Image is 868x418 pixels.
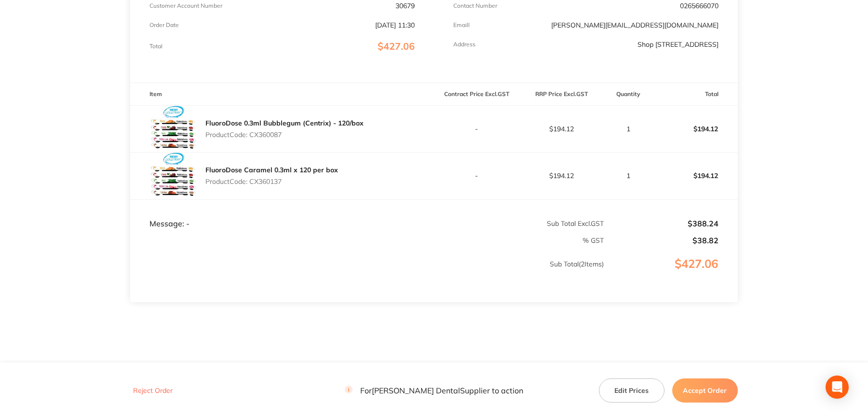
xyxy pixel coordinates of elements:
p: Shop [STREET_ADDRESS] [637,41,719,48]
a: FluoroDose 0.3ml Bubblegum (Centrix) - 120/box [205,119,364,127]
p: Contact Number [453,2,497,9]
th: Contract Price Excl. GST [434,83,519,106]
p: $194.12 [519,172,603,180]
p: $194.12 [653,164,737,187]
button: Accept Order [672,378,738,402]
th: Quantity [604,83,653,106]
div: Open Intercom Messenger [826,376,849,399]
span: $427.06 [378,40,415,52]
img: OGFmbzNrZw [149,106,198,152]
p: 1 [605,172,652,180]
p: Customer Account Number [149,2,222,9]
p: $194.12 [519,125,603,133]
button: Edit Prices [599,378,665,402]
p: $38.82 [605,236,719,245]
p: Emaill [453,22,470,28]
p: $194.12 [653,117,737,140]
th: Item [130,83,434,106]
a: FluoroDose Caramel 0.3ml x 120 per box [205,166,338,174]
p: For [PERSON_NAME] Dental Supplier to action [345,386,523,395]
p: - [434,172,518,180]
p: 30679 [395,2,415,10]
p: [DATE] 11:30 [375,21,415,29]
p: $388.24 [605,219,719,228]
p: Product Code: CX360087 [205,131,364,139]
td: Message: - [130,199,434,228]
p: Order Date [149,22,179,28]
p: Address [453,41,475,48]
th: RRP Price Excl. GST [519,83,604,106]
img: a3dlb3ZlMA [149,153,198,199]
p: Sub Total Excl. GST [434,220,604,227]
p: 0265666070 [680,2,719,10]
p: Product Code: CX360137 [205,178,338,185]
p: Total [149,43,163,50]
p: % GST [131,237,604,244]
p: 1 [605,125,652,133]
a: [PERSON_NAME][EMAIL_ADDRESS][DOMAIN_NAME] [551,21,719,29]
p: Sub Total ( 2 Items) [131,260,604,287]
p: - [434,125,518,133]
button: Reject Order [130,386,176,395]
th: Total [653,83,738,106]
p: $427.06 [605,257,737,290]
